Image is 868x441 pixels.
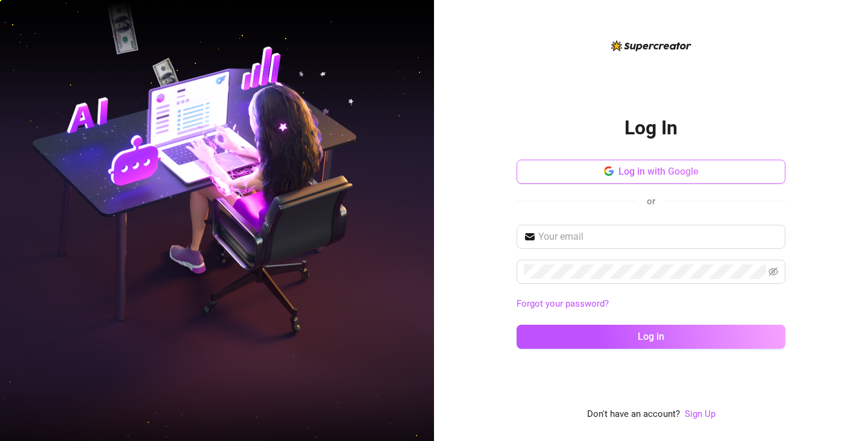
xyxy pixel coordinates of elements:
[685,408,715,419] a: Sign Up
[538,230,778,244] input: Your email
[587,407,680,422] span: Don't have an account?
[647,196,655,207] span: or
[618,166,699,177] span: Log in with Google
[624,116,678,140] h2: Log In
[638,331,664,342] span: Log in
[769,267,778,277] span: eye-invisible
[517,325,785,349] button: Log in
[685,407,715,422] a: Sign Up
[517,160,785,184] button: Log in with Google
[517,297,785,311] a: Forgot your password?
[517,298,609,309] a: Forgot your password?
[611,40,691,51] img: logo-BBDzfeDw.svg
